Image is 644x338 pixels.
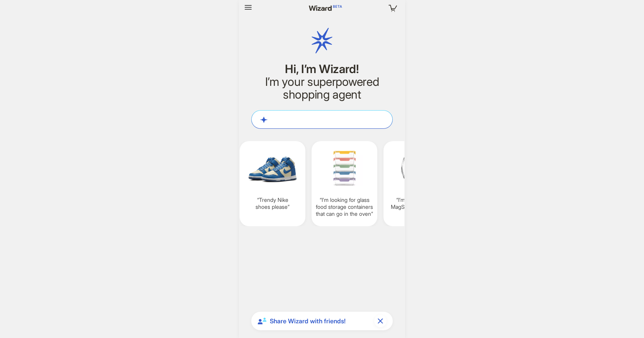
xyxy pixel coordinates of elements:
[243,146,302,190] img: Trendy%20Nike%20shoes%20please-499f93c8.png
[312,141,377,226] div: I’m looking for glass food storage containers that can go in the oven
[243,196,302,210] q: Trendy Nike shoes please
[315,196,374,218] q: I’m looking for glass food storage containers that can go in the oven
[387,196,446,210] q: I’m looking for a MagSafe pop socket
[270,317,371,325] span: Share Wizard with friends!
[240,141,305,226] div: Trendy Nike shoes please
[251,63,393,75] h1: Hi, I’m Wizard!
[387,146,446,190] img: I'm%20looking%20for%20a%20MagSafe%20pop%20socket-66ee9958.png
[251,312,393,330] div: Share Wizard with friends!
[251,75,393,101] h2: I’m your superpowered shopping agent
[315,146,374,190] img: I'm%20looking%20for%20glass%20food%20storage%20containers%20that%20can%20go%20in%20the%20oven-8aa...
[383,141,449,226] div: I’m looking for a MagSafe pop socket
